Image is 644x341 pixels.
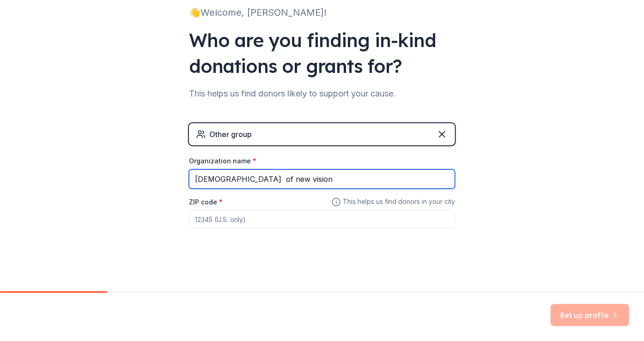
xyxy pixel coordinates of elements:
[332,196,455,208] span: This helps us find donors in your city
[189,169,455,189] input: American Red Cross
[189,86,455,101] div: This helps us find donors likely to support your cause.
[209,129,252,140] div: Other group
[189,210,455,228] input: 12345 (U.S. only)
[189,5,455,20] div: 👋 Welcome, [PERSON_NAME]!
[189,27,455,79] div: Who are you finding in-kind donations or grants for?
[189,197,223,207] label: ZIP code
[189,156,256,166] label: Organization name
